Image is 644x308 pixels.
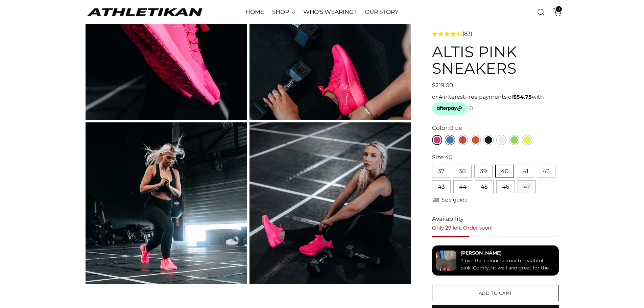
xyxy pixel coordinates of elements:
[86,122,247,284] img: ALTIS Pink Sneakers
[534,5,548,19] a: Open search modal
[474,165,493,177] button: 39
[462,30,472,38] span: (83)
[86,7,204,17] a: ATHLETIKAN
[453,180,472,193] button: 44
[496,180,515,193] button: 46
[365,5,398,20] a: OUR STORY
[249,122,411,284] img: ALTIS Pink Sneakers
[522,135,532,145] a: Yellow
[458,135,468,145] a: Red
[245,5,264,20] a: HOME
[432,196,468,204] a: Size guide
[537,165,555,177] button: 42
[517,165,534,177] button: 41
[432,215,463,223] span: Availability
[548,5,562,19] a: Open cart modal
[432,135,442,145] a: Pink
[432,224,493,231] span: Only 29 left. Order soon!
[303,5,357,20] a: WHO'S WEARING?
[509,135,519,145] a: Green
[495,165,514,177] button: 40
[432,124,462,133] label: Color:
[449,124,462,131] span: Blue
[483,135,494,145] a: Black
[445,135,455,145] a: Blue
[453,165,472,177] button: 38
[432,29,558,38] a: 4.3 rating (83 votes)
[496,135,506,145] a: White
[475,180,494,193] button: 45
[432,153,452,162] label: Size:
[556,6,562,12] span: 0
[432,180,451,193] button: 43
[432,165,450,177] button: 37
[272,5,295,20] a: SHOP
[445,154,452,161] span: 40
[518,180,536,193] button: 47
[432,82,453,89] span: $219.00
[432,43,558,77] h1: ALTIS Pink Sneakers
[432,285,558,301] button: Add to cart
[479,290,512,297] span: Add to cart
[471,135,481,145] a: Orange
